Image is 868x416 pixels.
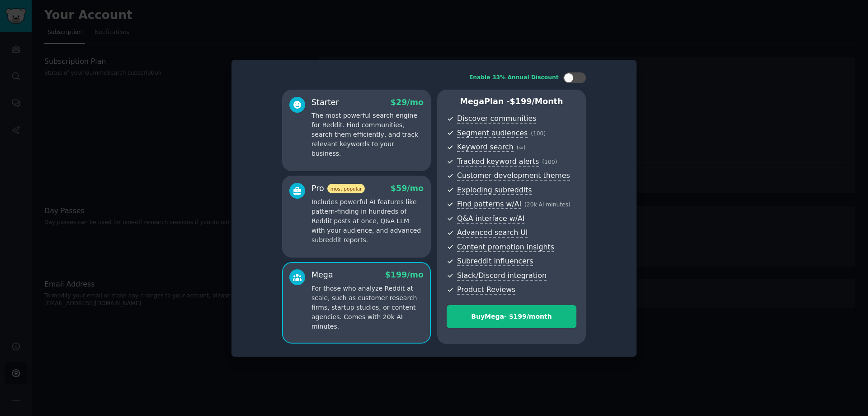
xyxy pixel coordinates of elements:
span: Customer development themes [457,171,570,181]
div: Enable 33% Annual Discount [469,74,559,82]
span: ( 20k AI minutes ) [524,201,571,208]
span: $ 199 /month [510,97,563,106]
span: Product Reviews [457,285,515,295]
span: Advanced search UI [457,228,528,238]
div: Pro [311,183,365,194]
p: For those who analyze Reddit at scale, such as customer research firms, startup studios, or conte... [311,284,424,331]
span: Q&A interface w/AI [457,214,524,224]
span: $ 29 /mo [391,98,424,107]
button: BuyMega- $199/month [447,305,576,328]
span: Subreddit influencers [457,257,533,266]
span: ( ∞ ) [517,144,526,151]
p: Mega Plan - [447,96,576,107]
div: Starter [311,97,339,108]
span: $ 59 /mo [391,184,424,193]
span: ( 100 ) [531,130,546,137]
span: Discover communities [457,114,536,124]
span: Tracked keyword alerts [457,157,539,167]
span: Find patterns w/AI [457,200,521,209]
div: Buy Mega - $ 199 /month [447,312,576,321]
p: Includes powerful AI features like pattern-finding in hundreds of Reddit posts at once, Q&A LLM w... [311,197,424,245]
p: The most powerful search engine for Reddit. Find communities, search them efficiently, and track ... [311,111,424,158]
div: Mega [311,269,333,281]
span: Exploding subreddits [457,186,532,195]
span: most popular [327,184,365,193]
span: Slack/Discord integration [457,271,547,281]
span: Keyword search [457,143,514,152]
span: Segment audiences [457,129,528,138]
span: Content promotion insights [457,243,554,252]
span: $ 199 /mo [385,270,424,279]
span: ( 100 ) [542,159,557,165]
